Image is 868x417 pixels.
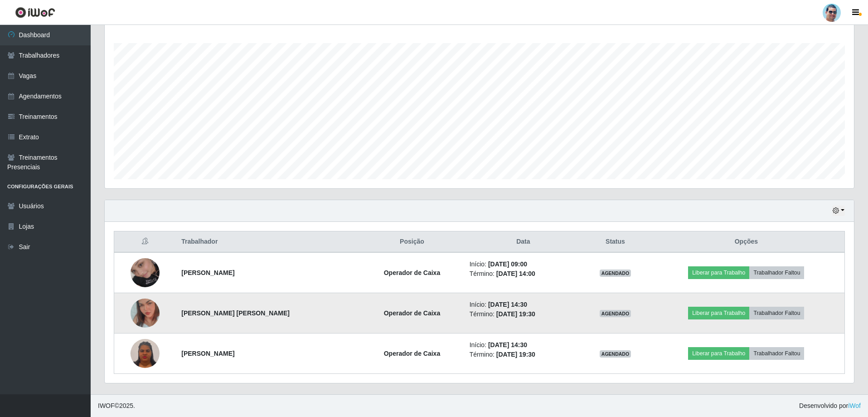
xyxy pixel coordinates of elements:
[470,260,577,269] li: Início:
[600,310,631,317] span: AGENDADO
[749,266,804,279] button: Trabalhador Faltou
[749,347,804,360] button: Trabalhador Faltou
[488,301,527,308] time: [DATE] 14:30
[181,269,234,276] strong: [PERSON_NAME]
[600,350,631,358] span: AGENDADO
[470,340,577,350] li: Início:
[848,402,861,409] a: iWof
[688,266,749,279] button: Liberar para Trabalho
[176,231,360,253] th: Trabalhador
[470,269,577,279] li: Término:
[496,310,535,318] time: [DATE] 19:30
[470,300,577,309] li: Início:
[98,402,115,409] span: IWOF
[749,307,804,319] button: Trabalhador Faltou
[496,351,535,358] time: [DATE] 19:30
[688,307,749,319] button: Liberar para Trabalho
[799,401,861,411] span: Desenvolvido por
[360,231,464,253] th: Posição
[582,231,648,253] th: Status
[384,309,441,317] strong: Operador de Caixa
[600,270,631,277] span: AGENDADO
[496,270,535,277] time: [DATE] 14:00
[648,231,845,253] th: Opções
[384,269,441,276] strong: Operador de Caixa
[131,338,160,369] img: 1752886707341.jpeg
[688,347,749,360] button: Liberar para Trabalho
[384,350,441,357] strong: Operador de Caixa
[181,350,234,357] strong: [PERSON_NAME]
[98,401,135,411] span: © 2025 .
[131,287,160,339] img: 1699494731109.jpeg
[181,309,290,317] strong: [PERSON_NAME] [PERSON_NAME]
[488,260,527,268] time: [DATE] 09:00
[15,7,55,18] img: CoreUI Logo
[131,247,160,299] img: 1745793210220.jpeg
[488,341,527,348] time: [DATE] 14:30
[464,231,582,253] th: Data
[470,350,577,359] li: Término:
[470,309,577,319] li: Término:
